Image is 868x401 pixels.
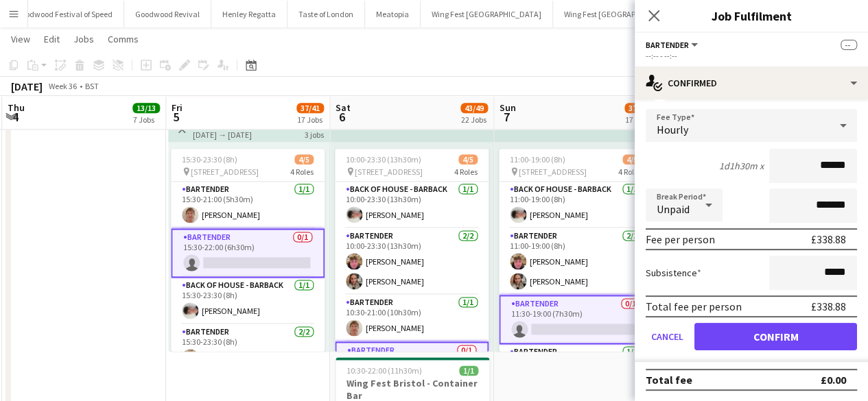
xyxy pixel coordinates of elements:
[191,167,259,177] span: [STREET_ADDRESS]
[635,7,868,25] h3: Job Fulfilment
[510,154,565,165] span: 11:00-19:00 (8h)
[38,30,65,48] a: Edit
[182,154,237,165] span: 15:30-23:30 (8h)
[133,114,159,125] div: 7 Jobs
[646,40,700,50] button: Bartender
[646,232,715,246] div: Fee per person
[305,128,324,140] div: 3 jobs
[68,30,99,48] a: Jobs
[694,323,857,350] button: Confirm
[335,341,489,391] app-card-role: Bartender0/1
[297,114,323,125] div: 17 Jobs
[11,80,43,93] div: [DATE]
[335,149,489,352] app-job-card: 10:00-23:30 (13h30m)4/5 [STREET_ADDRESS]4 RolesBack of House - Barback1/110:00-23:30 (13h30m)[PER...
[355,167,423,177] span: [STREET_ADDRESS]
[622,154,642,165] span: 4/5
[336,101,351,114] span: Sat
[499,149,653,352] app-job-card: 11:00-19:00 (8h)4/5 [STREET_ADDRESS]4 RolesBack of House - Barback1/111:00-19:00 (8h)[PERSON_NAME...
[193,130,295,140] div: [DATE] → [DATE]
[132,103,160,113] span: 13/13
[335,182,489,228] app-card-role: Back of House - Barback1/110:00-23:30 (13h30m)[PERSON_NAME]
[458,154,478,165] span: 4/5
[811,300,846,313] div: £338.88
[624,103,652,113] span: 37/41
[102,30,144,48] a: Comms
[288,1,365,27] button: Taste of London
[365,1,421,27] button: Meatopia
[5,30,36,48] a: View
[553,1,685,27] button: Wing Fest [GEOGRAPHIC_DATA]
[335,228,489,295] app-card-role: Bartender2/210:00-23:30 (13h30m)[PERSON_NAME][PERSON_NAME]
[44,33,60,45] span: Edit
[85,81,99,91] div: BST
[211,1,288,27] button: Henley Regatta
[646,323,689,350] button: Cancel
[333,109,351,125] span: 6
[171,149,325,352] app-job-card: 15:30-23:30 (8h)4/5 [STREET_ADDRESS]4 RolesBartender1/115:30-21:00 (5h30m)[PERSON_NAME]Bartender0...
[172,101,183,114] span: Fri
[500,101,516,114] span: Sun
[646,373,692,387] div: Total fee
[171,228,325,278] app-card-role: Bartender0/115:30-22:00 (6h30m)
[719,160,764,172] div: 1d1h30m x
[841,40,857,50] span: --
[646,300,742,313] div: Total fee per person
[5,1,124,27] button: Goodwood Festival of Speed
[294,154,314,165] span: 4/5
[296,103,324,113] span: 37/41
[169,109,183,125] span: 5
[646,51,857,61] div: --:-- - --:--
[171,324,325,391] app-card-role: Bartender2/215:30-23:30 (8h)
[499,182,653,228] app-card-role: Back of House - Barback1/111:00-19:00 (8h)[PERSON_NAME]
[657,123,688,136] span: Hourly
[347,365,422,376] span: 10:30-22:00 (11h30m)
[497,109,516,125] span: 7
[171,278,325,324] app-card-role: Back of House - Barback1/115:30-23:30 (8h)[PERSON_NAME]
[646,40,689,50] span: Bartender
[519,167,587,177] span: [STREET_ADDRESS]
[499,228,653,295] app-card-role: Bartender2/211:00-19:00 (8h)[PERSON_NAME][PERSON_NAME]
[499,344,653,391] app-card-role: Bartender1/1
[821,373,846,387] div: £0.00
[454,167,478,177] span: 4 Roles
[171,182,325,228] app-card-role: Bartender1/115:30-21:00 (5h30m)[PERSON_NAME]
[811,232,846,246] div: £338.88
[625,114,651,125] div: 17 Jobs
[8,101,25,114] span: Thu
[290,167,314,177] span: 4 Roles
[11,33,30,45] span: View
[124,1,211,27] button: Goodwood Revival
[108,33,139,45] span: Comms
[499,295,653,344] app-card-role: Bartender0/111:30-19:00 (7h30m)
[459,365,478,376] span: 1/1
[635,66,868,99] div: Confirmed
[346,154,421,165] span: 10:00-23:30 (13h30m)
[460,103,488,113] span: 43/49
[335,295,489,341] app-card-role: Bartender1/110:30-21:00 (10h30m)[PERSON_NAME]
[657,202,690,216] span: Unpaid
[646,267,701,279] label: Subsistence
[618,167,642,177] span: 4 Roles
[45,81,80,91] span: Week 36
[421,1,553,27] button: Wing Fest [GEOGRAPHIC_DATA]
[73,33,94,45] span: Jobs
[461,114,487,125] div: 22 Jobs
